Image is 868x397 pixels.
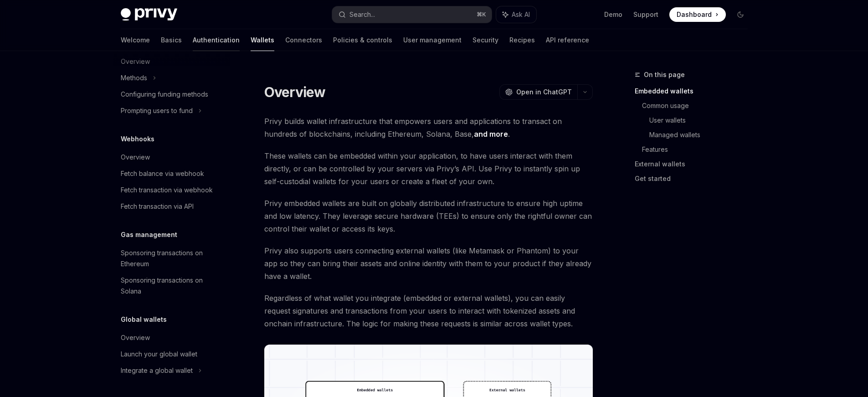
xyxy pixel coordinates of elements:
[496,6,536,23] button: Ask AI
[121,365,193,376] div: Integrate a global wallet
[499,84,577,100] button: Open in ChatGPT
[512,10,530,19] span: Ask AI
[649,113,755,128] a: User wallets
[113,182,230,198] a: Fetch transaction via webhook
[113,245,230,272] a: Sponsoring transactions on Ethereum
[403,29,462,51] a: User management
[473,29,498,51] a: Security
[251,29,274,51] a: Wallets
[474,129,508,139] a: and more
[642,98,755,113] a: Common usage
[546,29,589,51] a: API reference
[264,292,593,330] span: Regardless of what wallet you integrate (embedded or external wallets), you can easily request si...
[516,88,572,97] span: Open in ChatGPT
[121,72,147,83] div: Methods
[113,86,230,103] a: Configuring funding methods
[113,165,230,182] a: Fetch balance via webhook
[121,152,150,163] div: Overview
[264,115,593,140] span: Privy builds wallet infrastructure that empowers users and applications to transact on hundreds o...
[121,8,177,21] img: dark logo
[604,10,622,19] a: Demo
[121,168,204,179] div: Fetch balance via webhook
[193,29,240,51] a: Authentication
[509,29,535,51] a: Recipes
[349,9,375,20] div: Search...
[285,29,322,51] a: Connectors
[121,275,225,297] div: Sponsoring transactions on Solana
[264,150,593,188] span: These wallets can be embedded within your application, to have users interact with them directly,...
[121,89,208,100] div: Configuring funding methods
[121,29,150,51] a: Welcome
[113,272,230,299] a: Sponsoring transactions on Solana
[121,332,150,343] div: Overview
[113,330,230,346] a: Overview
[161,29,182,51] a: Basics
[677,10,712,19] span: Dashboard
[477,11,486,18] span: ⌘ K
[121,247,225,269] div: Sponsoring transactions on Ethereum
[113,198,230,215] a: Fetch transaction via API
[333,29,392,51] a: Policies & controls
[121,201,194,212] div: Fetch transaction via API
[121,349,197,360] div: Launch your global wallet
[733,7,748,22] button: Toggle dark mode
[644,69,685,80] span: On this page
[649,128,755,142] a: Managed wallets
[332,6,492,23] button: Search...⌘K
[264,197,593,235] span: Privy embedded wallets are built on globally distributed infrastructure to ensure high uptime and...
[113,149,230,165] a: Overview
[633,10,658,19] a: Support
[642,142,755,157] a: Features
[635,84,755,98] a: Embedded wallets
[121,314,167,325] h5: Global wallets
[635,171,755,186] a: Get started
[264,84,326,100] h1: Overview
[669,7,726,22] a: Dashboard
[121,185,213,196] div: Fetch transaction via webhook
[121,105,193,116] div: Prompting users to fund
[113,346,230,362] a: Launch your global wallet
[635,157,755,171] a: External wallets
[121,229,177,240] h5: Gas management
[121,134,154,144] h5: Webhooks
[264,244,593,283] span: Privy also supports users connecting external wallets (like Metamask or Phantom) to your app so t...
